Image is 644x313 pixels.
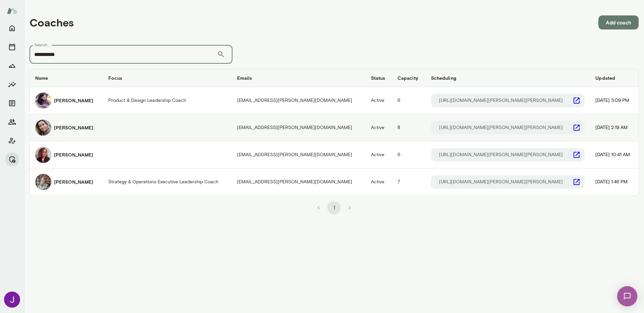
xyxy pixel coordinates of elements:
[431,75,585,81] h6: Scheduling
[34,42,50,48] label: Search...
[311,201,357,214] nav: pagination navigation
[439,151,563,158] p: [URL][DOMAIN_NAME][PERSON_NAME][PERSON_NAME]
[397,75,420,81] h6: Capacity
[366,169,392,195] td: Active
[103,87,231,114] td: Product & Design Leadership Coach
[5,134,19,147] button: Client app
[30,196,639,214] div: pagination
[54,97,93,104] h6: [PERSON_NAME]
[232,169,366,195] td: [EMAIL_ADDRESS][PERSON_NAME][DOMAIN_NAME]
[5,115,19,129] button: Members
[366,87,392,114] td: Active
[392,141,426,169] td: 6
[232,87,366,114] td: [EMAIL_ADDRESS][PERSON_NAME][DOMAIN_NAME]
[439,97,563,104] p: [URL][DOMAIN_NAME][PERSON_NAME][PERSON_NAME]
[35,92,51,109] img: Aradhana Goel
[392,114,426,141] td: 8
[7,4,17,17] img: Mento
[54,179,93,185] h6: [PERSON_NAME]
[35,147,51,163] img: Safaa Khairalla
[103,169,231,195] td: Strategy & Operations Executive Leadership Coach
[371,75,387,81] h6: Status
[54,124,93,131] h6: [PERSON_NAME]
[35,174,51,190] img: Tricia Maggio
[595,75,633,81] h6: Updated
[35,75,98,81] h6: Name
[327,201,341,214] button: page 1
[590,87,638,114] td: [DATE] 3:09 PM
[30,16,74,29] h4: Coaches
[108,75,226,81] h6: Focus
[439,179,563,185] p: [URL][DOMAIN_NAME][PERSON_NAME][PERSON_NAME]
[5,21,19,35] button: Home
[232,114,366,141] td: [EMAIL_ADDRESS][PERSON_NAME][DOMAIN_NAME]
[5,78,19,91] button: Insights
[54,151,93,158] h6: [PERSON_NAME]
[590,141,638,169] td: [DATE] 10:41 AM
[4,292,20,308] img: Jocelyn Grodin
[5,40,19,54] button: Sessions
[590,169,638,195] td: [DATE] 1:46 PM
[366,141,392,169] td: Active
[5,97,19,110] button: Documents
[366,114,392,141] td: Active
[237,75,360,81] h6: Emails
[232,141,366,169] td: [EMAIL_ADDRESS][PERSON_NAME][DOMAIN_NAME]
[5,153,19,166] button: Manage
[30,69,638,195] table: coaches table
[35,120,51,136] img: Laura Demuth
[598,15,639,29] button: Add coach
[439,124,563,131] p: [URL][DOMAIN_NAME][PERSON_NAME][PERSON_NAME]
[392,87,426,114] td: 6
[392,169,426,195] td: 7
[5,59,19,72] button: Growth Plan
[590,114,638,141] td: [DATE] 2:19 AM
